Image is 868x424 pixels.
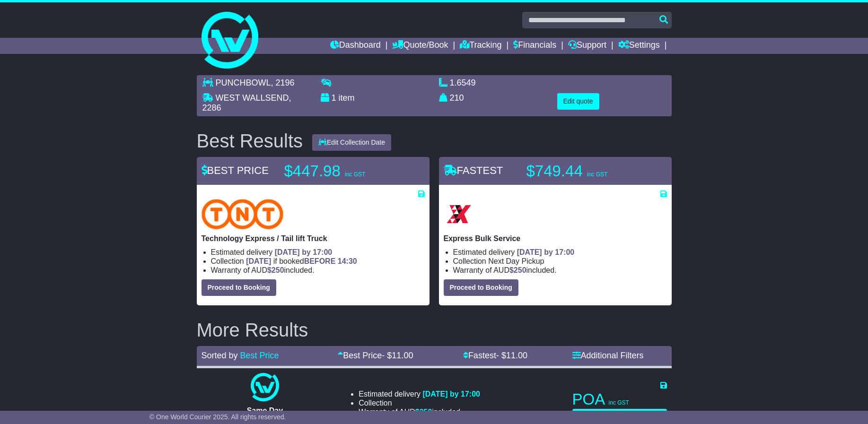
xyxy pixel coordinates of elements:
button: Edit Collection Date [312,134,391,151]
span: 14:30 [338,257,357,265]
img: One World Courier: Same Day Nationwide(quotes take 0.5-1 hour) [251,373,279,401]
span: - $ [382,351,413,360]
span: inc GST [345,171,365,178]
span: BEST PRICE [202,164,269,176]
span: $ [415,408,432,416]
span: © One World Courier 2025. All rights reserved. [149,413,286,421]
span: Sorted by [202,351,238,360]
span: 250 [272,266,284,274]
span: [DATE] [246,257,271,265]
span: $ [267,266,284,274]
li: Collection [359,398,480,407]
span: , 2286 [202,93,291,113]
div: Best Results [192,130,308,151]
a: Dashboard [330,38,381,54]
span: 250 [514,266,526,274]
a: Settings [618,38,660,54]
a: Support [568,38,606,54]
span: - $ [496,351,527,360]
a: Best Price [240,351,279,360]
span: 250 [420,408,432,416]
span: 210 [450,93,464,103]
span: WEST WALLSEND [216,93,289,103]
a: Financials [513,38,556,54]
button: Proceed to Booking [444,279,518,296]
span: $ [509,266,526,274]
p: Express Bulk Service [444,234,667,243]
span: inc GST [609,399,629,406]
li: Collection [453,257,667,266]
button: Proceed to Booking [202,279,276,296]
a: Tracking [460,38,501,54]
span: if booked [246,257,357,265]
p: POA [572,390,667,409]
span: [DATE] by 17:00 [517,248,575,256]
p: Technology Express / Tail lift Truck [202,234,425,243]
span: 11.00 [392,351,413,360]
li: Collection [211,257,425,266]
p: $749.44 [526,162,645,181]
li: Warranty of AUD included. [359,407,480,416]
li: Estimated delivery [359,389,480,398]
li: Estimated delivery [211,248,425,257]
span: FASTEST [444,164,503,176]
span: item [339,93,355,103]
span: 1 [332,93,336,103]
li: Warranty of AUD included. [453,266,667,275]
span: [DATE] by 17:00 [422,390,480,398]
span: 11.00 [506,351,527,360]
h2: More Results [197,320,672,340]
li: Warranty of AUD included. [211,266,425,275]
p: $447.98 [284,162,403,181]
span: PUNCHBOWL [216,78,271,87]
img: Border Express: Express Bulk Service [444,199,474,229]
a: Best Price- $11.00 [338,351,413,360]
a: Quote/Book [392,38,448,54]
span: inc GST [587,171,607,178]
a: Fastest- $11.00 [463,351,527,360]
button: Edit quote [557,93,599,110]
img: TNT Domestic: Technology Express / Tail lift Truck [202,199,284,229]
li: Estimated delivery [453,248,667,257]
span: BEFORE [304,257,336,265]
a: Additional Filters [572,351,644,360]
span: , 2196 [271,78,295,87]
span: [DATE] by 17:00 [275,248,333,256]
span: Next Day Pickup [488,257,544,265]
span: 1.6549 [450,78,476,87]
